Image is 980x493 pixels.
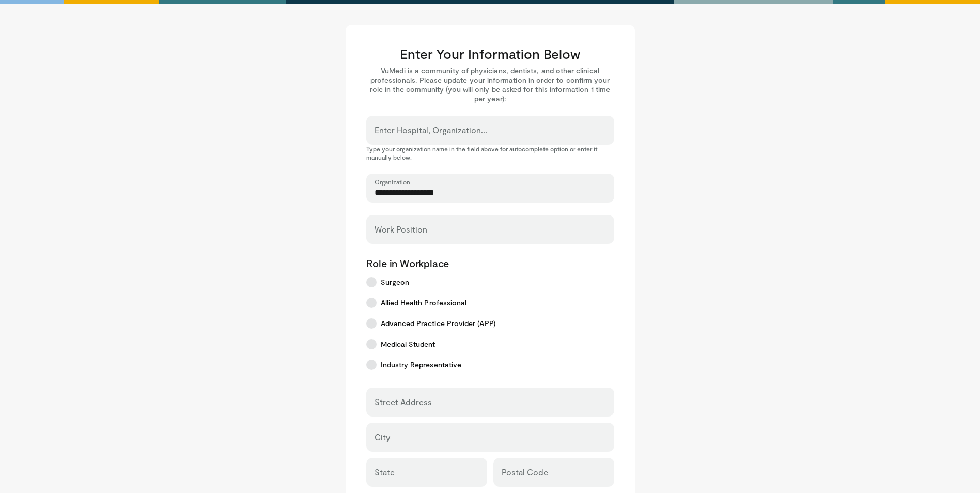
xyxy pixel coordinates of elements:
label: Street Address [375,392,432,412]
span: Surgeon [381,277,410,287]
span: Industry Representative [381,360,462,370]
h3: Enter Your Information Below [366,45,614,62]
label: City [375,427,390,448]
label: Work Position [375,219,427,240]
label: Enter Hospital, Organization... [375,120,487,141]
p: VuMedi is a community of physicians, dentists, and other clinical professionals. Please update yo... [366,66,614,103]
label: Postal Code [502,462,548,483]
span: Allied Health Professional [381,298,467,308]
p: Role in Workplace [366,256,614,270]
label: Organization [375,178,410,186]
label: State [375,462,395,483]
span: Advanced Practice Provider (APP) [381,318,495,329]
span: Medical Student [381,339,435,349]
p: Type your organization name in the field above for autocomplete option or enter it manually below. [366,145,614,161]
